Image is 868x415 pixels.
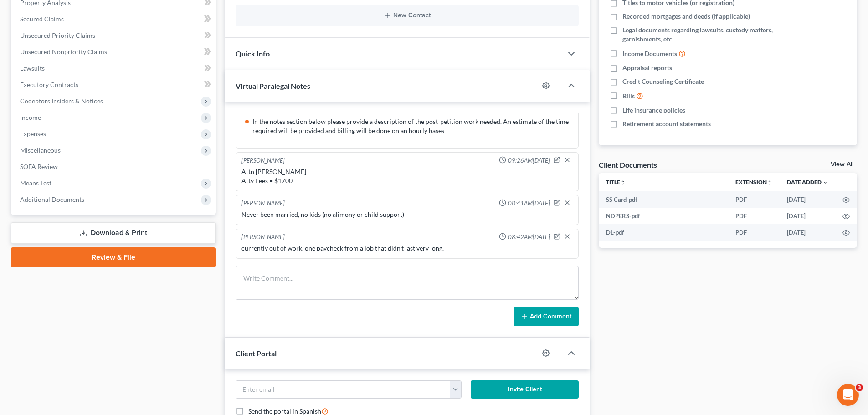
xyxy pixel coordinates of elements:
[20,48,107,56] span: Unsecured Nonpriority Claims
[728,191,780,208] td: PDF
[20,81,78,88] span: Executory Contracts
[20,97,103,105] span: Codebtors Insiders & Notices
[13,77,216,93] a: Executory Contracts
[471,380,579,399] button: Invite Client
[20,163,58,170] span: SOFA Review
[241,167,573,185] div: Attn [PERSON_NAME] Atty Fees = $1700
[599,191,728,208] td: SS Card-pdf
[728,224,780,241] td: PDF
[241,156,285,165] div: [PERSON_NAME]
[622,77,704,86] span: Credit Counseling Certificate
[599,208,728,224] td: NDPERS-pdf
[856,384,863,391] span: 3
[780,224,835,241] td: [DATE]
[13,159,216,175] a: SOFA Review
[11,247,216,267] a: Review & File
[236,82,310,90] span: Virtual Paralegal Notes
[20,179,51,187] span: Means Test
[508,199,550,208] span: 08:41AM[DATE]
[11,222,216,244] a: Download & Print
[20,31,95,39] span: Unsecured Priority Claims
[514,307,579,326] button: Add Comment
[248,407,321,415] span: Send the portal in Spanish
[599,224,728,241] td: DL-pdf
[622,49,677,58] span: Income Documents
[831,161,853,168] a: View All
[20,113,41,121] span: Income
[620,180,626,185] i: unfold_more
[20,15,64,23] span: Secured Claims
[241,244,573,253] div: currently out of work. one paycheck from a job that didn't last very long.
[622,92,635,101] span: Bills
[622,26,785,44] span: Legal documents regarding lawsuits, custody matters, garnishments, etc.
[599,160,657,169] div: Client Documents
[236,49,270,58] span: Quick Info
[13,11,216,27] a: Secured Claims
[622,119,711,128] span: Retirement account statements
[241,233,285,242] div: [PERSON_NAME]
[13,60,216,77] a: Lawsuits
[735,179,772,185] a: Extensionunfold_more
[20,146,61,154] span: Miscellaneous
[822,180,828,185] i: expand_more
[622,106,685,115] span: Life insurance policies
[20,195,84,203] span: Additional Documents
[767,180,772,185] i: unfold_more
[787,179,828,185] a: Date Added expand_more
[606,179,626,185] a: Titleunfold_more
[13,44,216,60] a: Unsecured Nonpriority Claims
[252,117,573,135] div: In the notes section below please provide a description of the post-petition work needed. An esti...
[780,208,835,224] td: [DATE]
[241,199,285,208] div: [PERSON_NAME]
[622,12,750,21] span: Recorded mortgages and deeds (if applicable)
[243,12,571,19] button: New Contact
[508,233,550,241] span: 08:42AM[DATE]
[780,191,835,208] td: [DATE]
[236,381,450,398] input: Enter email
[728,208,780,224] td: PDF
[20,64,45,72] span: Lawsuits
[622,63,672,72] span: Appraisal reports
[13,27,216,44] a: Unsecured Priority Claims
[236,349,277,358] span: Client Portal
[20,130,46,138] span: Expenses
[508,156,550,165] span: 09:26AM[DATE]
[241,210,573,219] div: Never been married, no kids (no alimony or child support)
[837,384,859,406] iframe: Intercom live chat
